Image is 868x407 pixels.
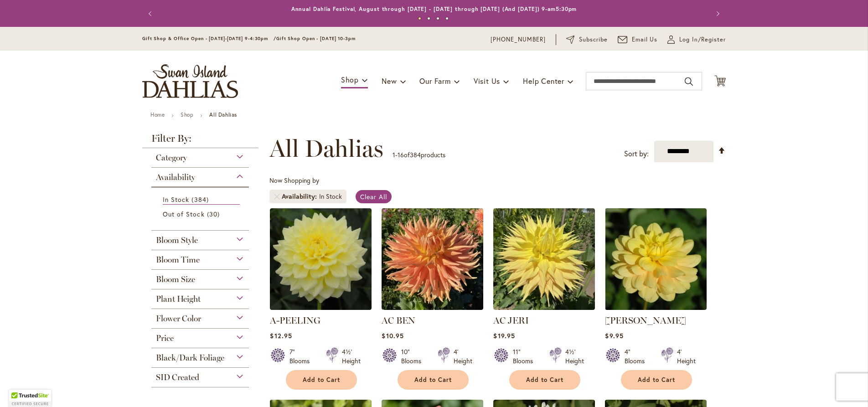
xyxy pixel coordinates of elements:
[382,76,397,86] span: New
[181,111,193,118] a: Shop
[605,331,623,340] span: $9.95
[156,372,199,382] span: SID Created
[523,76,564,86] span: Help Center
[274,194,279,199] a: Remove Availability In Stock
[156,274,195,284] span: Bloom Size
[191,195,211,204] span: 384
[356,190,392,203] a: Clear All
[677,347,696,366] div: 4' Height
[509,370,580,390] button: Add to Cart
[565,347,584,366] div: 4½' Height
[291,5,577,12] a: Annual Dahlia Festival, August through [DATE] - [DATE] through [DATE] (And [DATE]) 9-am5:30pm
[142,134,258,148] strong: Filter By:
[382,303,483,312] a: AC BEN
[625,347,650,366] div: 4" Blooms
[393,150,395,159] span: 1
[269,135,383,162] span: All Dahlias
[708,5,726,23] button: Next
[303,376,340,384] span: Add to Cart
[418,17,421,20] button: 1 of 4
[398,370,469,390] button: Add to Cart
[163,209,240,219] a: Out of Stock 30
[282,192,319,201] span: Availability
[436,17,439,20] button: 3 of 4
[270,315,320,326] a: A-PEELING
[493,331,515,340] span: $19.95
[445,17,449,20] button: 4 of 4
[393,148,445,162] p: - of products
[579,35,608,44] span: Subscribe
[493,208,595,310] img: AC Jeri
[319,192,342,201] div: In Stock
[427,17,430,20] button: 2 of 4
[419,76,450,86] span: Our Farm
[270,303,372,312] a: A-Peeling
[286,370,357,390] button: Add to Cart
[156,353,224,363] span: Black/Dark Foliage
[163,195,240,205] a: In Stock 384
[513,347,538,366] div: 11" Blooms
[7,375,32,400] iframe: Launch Accessibility Center
[493,303,595,312] a: AC Jeri
[341,75,359,84] span: Shop
[156,333,174,343] span: Price
[474,76,500,86] span: Visit Us
[156,235,198,245] span: Bloom Style
[156,153,187,163] span: Category
[605,303,707,312] a: AHOY MATEY
[342,347,361,366] div: 4½' Height
[150,111,165,118] a: Home
[621,370,692,390] button: Add to Cart
[156,314,201,324] span: Flower Color
[638,376,675,384] span: Add to Cart
[209,111,237,118] strong: All Dahlias
[207,209,222,219] span: 30
[491,35,546,44] a: [PHONE_NUMBER]
[142,5,160,23] button: Previous
[276,36,356,41] span: Gift Shop Open - [DATE] 10-3pm
[156,255,200,265] span: Bloom Time
[605,208,707,310] img: AHOY MATEY
[382,208,483,310] img: AC BEN
[270,208,372,310] img: A-Peeling
[382,315,415,326] a: AC BEN
[410,150,421,159] span: 384
[414,376,452,384] span: Add to Cart
[618,35,658,44] a: Email Us
[566,35,608,44] a: Subscribe
[382,331,403,340] span: $10.95
[289,347,315,366] div: 7" Blooms
[454,347,472,366] div: 4' Height
[679,35,726,44] span: Log In/Register
[163,195,189,204] span: In Stock
[493,315,529,326] a: AC JERI
[156,172,195,182] span: Availability
[526,376,563,384] span: Add to Cart
[624,145,649,162] label: Sort by:
[398,150,404,159] span: 16
[163,210,205,218] span: Out of Stock
[270,331,292,340] span: $12.95
[142,36,276,41] span: Gift Shop & Office Open - [DATE]-[DATE] 9-4:30pm /
[667,35,726,44] a: Log In/Register
[156,294,201,304] span: Plant Height
[605,315,686,326] a: [PERSON_NAME]
[401,347,427,366] div: 10" Blooms
[269,176,319,185] span: Now Shopping by
[142,64,238,98] a: store logo
[632,35,658,44] span: Email Us
[360,192,387,201] span: Clear All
